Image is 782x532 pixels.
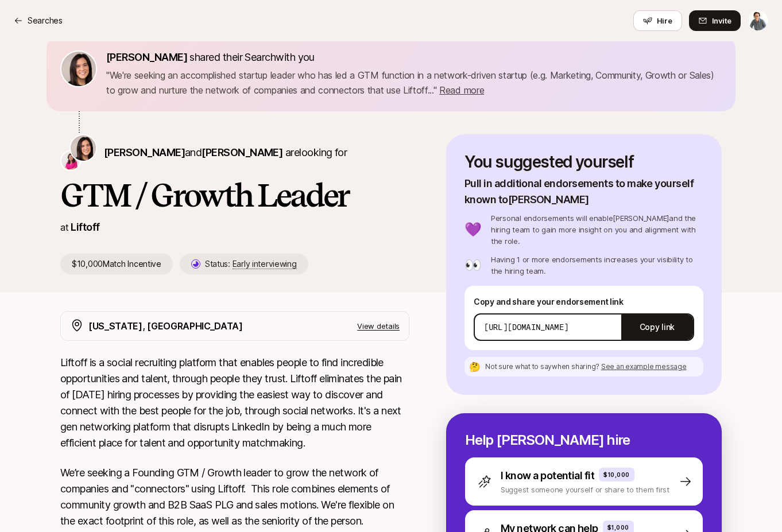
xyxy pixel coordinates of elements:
p: You suggested yourself [464,153,703,171]
p: shared their Search [106,49,319,65]
p: 👀 [464,258,482,272]
span: and [185,146,282,158]
p: I know a potential fit [501,468,594,484]
h1: GTM / Growth Leader [60,178,409,212]
span: Early interviewing [233,259,297,269]
p: Status: [205,257,297,271]
p: Liftoff is a social recruiting platform that enables people to find incredible opportunities and ... [60,355,409,451]
p: Having 1 or more endorsements increases your visibility to the hiring team. [491,254,703,277]
p: Personal endorsements will enable [PERSON_NAME] and the hiring team to gain more insight on you a... [491,212,703,247]
p: Suggest someone yourself or share to them first [501,484,669,495]
button: Sam Faillace [748,10,768,31]
button: Invite [689,10,741,31]
span: Hire [657,15,672,26]
p: Pull in additional endorsements to make yourself known to [PERSON_NAME] [464,176,703,208]
img: Emma Frane [61,152,80,170]
p: are looking for [104,145,347,161]
p: [US_STATE], [GEOGRAPHIC_DATA] [88,319,243,333]
span: Invite [712,15,731,26]
p: Searches [28,14,63,28]
p: $10,000 Match Incentive [60,254,173,274]
img: 71d7b91d_d7cb_43b4_a7ea_a9b2f2cc6e03.jpg [61,52,96,86]
span: with you [276,51,315,63]
span: Read more [439,84,484,96]
p: [URL][DOMAIN_NAME] [484,321,568,333]
p: $10,000 [603,470,630,479]
p: Not sure what to say when sharing ? [485,362,687,372]
span: [PERSON_NAME] [104,146,185,158]
p: Help [PERSON_NAME] hire [465,432,703,448]
button: Copy link [621,311,693,343]
span: [PERSON_NAME] [106,51,187,63]
p: at [60,220,68,235]
p: 🤔 [469,362,481,371]
img: Sam Faillace [748,11,768,30]
span: See an example message [601,362,687,371]
p: We’re seeking a Founding GTM / Growth leader to grow the network of companies and "connectors" us... [60,465,409,529]
img: Eleanor Morgan [71,135,96,161]
p: 💜 [464,223,482,236]
p: Copy and share your endorsement link [474,295,694,309]
p: " We're seeking an accomplished startup leader who has led a GTM function in a network-driven sta... [106,68,722,98]
span: [PERSON_NAME] [202,146,282,158]
button: Hire [633,10,682,31]
p: View details [357,320,400,332]
a: Liftoff [71,221,99,233]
